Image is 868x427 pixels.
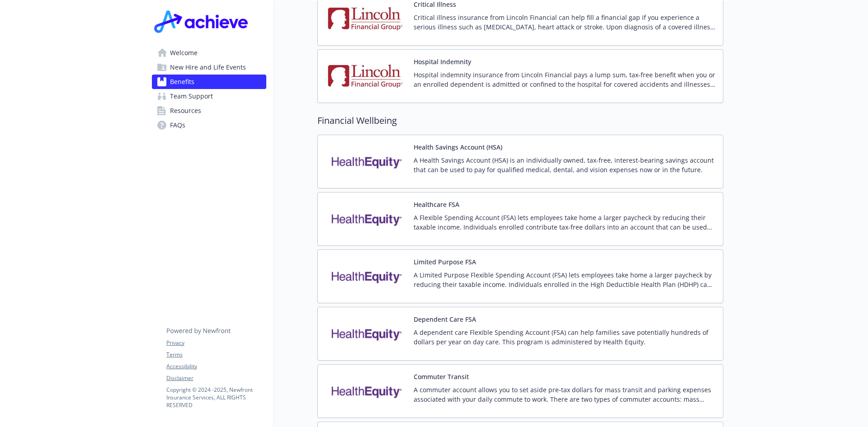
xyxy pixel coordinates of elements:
[414,270,716,289] p: A Limited Purpose Flexible Spending Account (FSA) lets employees take home a larger paycheck by r...
[414,155,716,174] p: A Health Savings Account (HSA) is an individually owned, tax-free, interest-bearing savings accou...
[170,89,213,103] span: Team Support
[325,314,406,353] img: Health Equity carrier logo
[325,142,406,181] img: Health Equity carrier logo
[166,339,266,347] a: Privacy
[414,70,716,89] p: Hospital indemnity insurance from Lincoln Financial pays a lump sum, tax-free benefit when you or...
[166,386,266,409] p: Copyright © 2024 - 2025 , Newfront Insurance Services, ALL RIGHTS RESERVED
[414,372,469,381] button: Commuter Transit
[152,46,266,60] a: Welcome
[414,314,476,324] button: Dependent Care FSA
[414,57,471,66] button: Hospital Indemnity
[170,46,198,60] span: Welcome
[325,57,406,95] img: Lincoln Financial Group carrier logo
[414,385,716,404] p: A commuter account allows you to set aside pre-tax dollars for mass transit and parking expenses ...
[170,103,201,118] span: Resources
[170,118,185,132] span: FAQs
[152,103,266,118] a: Resources
[170,60,246,75] span: New Hire and Life Events
[152,89,266,103] a: Team Support
[414,257,476,267] button: Limited Purpose FSA
[325,200,406,238] img: Health Equity carrier logo
[170,75,194,89] span: Benefits
[414,213,716,232] p: A Flexible Spending Account (FSA) lets employees take home a larger paycheck by reducing their ta...
[166,374,266,382] a: Disclaimer
[152,75,266,89] a: Benefits
[325,372,406,410] img: Health Equity carrier logo
[317,114,723,127] h2: Financial Wellbeing
[325,257,406,296] img: Health Equity carrier logo
[414,200,459,209] button: Healthcare FSA
[152,60,266,75] a: New Hire and Life Events
[414,328,716,347] p: A dependent care Flexible Spending Account (FSA) can help families save potentially hundreds of d...
[414,142,502,152] button: Health Savings Account (HSA)
[166,351,266,359] a: Terms
[414,13,716,32] p: Critical illness insurance from Lincoln Financial can help fill a financial gap if you experience...
[166,362,266,371] a: Accessibility
[152,118,266,132] a: FAQs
